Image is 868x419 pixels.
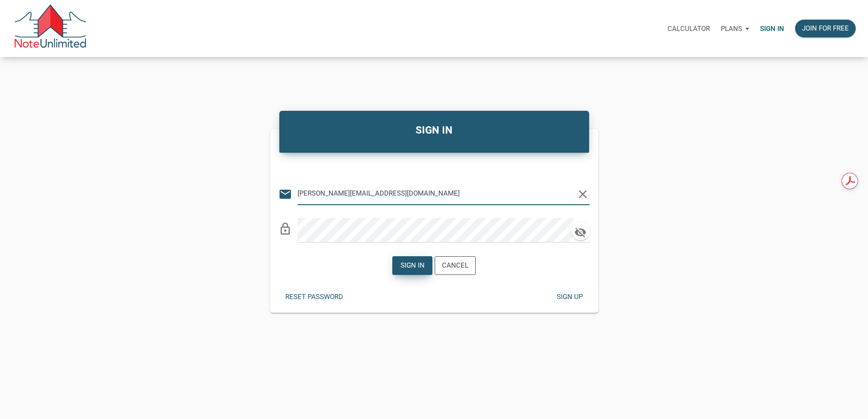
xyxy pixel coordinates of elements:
button: Plans [715,15,755,42]
p: Sign in [760,25,784,33]
button: Join for free [795,20,856,37]
input: Email [298,183,576,204]
button: Sign in [392,256,432,275]
div: Sign in [401,260,425,271]
div: Reset password [285,292,343,302]
img: NoteUnlimited [14,5,87,52]
div: Join for free [802,23,849,34]
button: Reset password [278,288,350,306]
i: email [278,187,292,201]
a: Calculator [662,14,715,43]
div: Cancel [442,260,468,271]
button: Sign up [550,288,590,306]
a: Join for free [790,14,861,43]
a: Sign in [755,14,790,43]
a: Plans [715,14,755,43]
i: clear [576,187,590,201]
button: Cancel [435,256,476,275]
p: Calculator [668,25,710,33]
h4: SIGN IN [286,123,582,138]
div: Sign up [556,292,582,302]
i: lock_outline [278,222,292,236]
p: Plans [721,25,742,33]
